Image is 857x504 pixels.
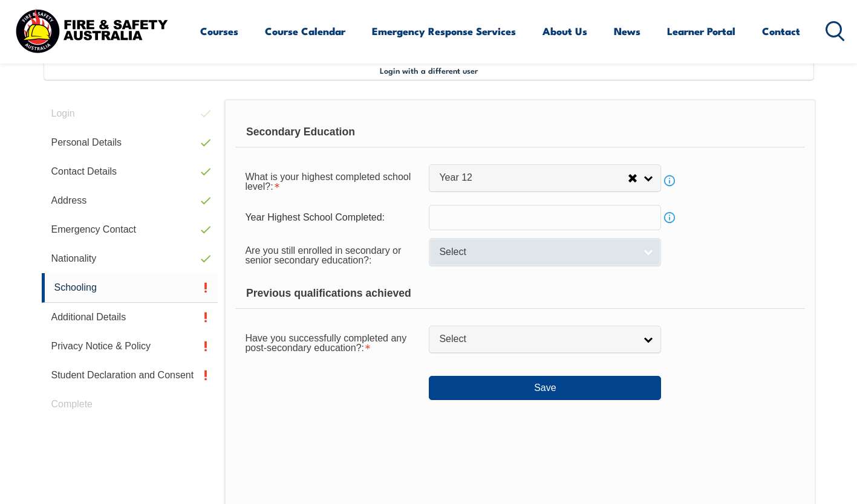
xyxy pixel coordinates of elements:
[667,15,735,47] a: Learner Portal
[429,376,661,400] button: Save
[42,215,218,244] a: Emergency Contact
[380,65,478,75] span: Login with a different user
[265,15,345,47] a: Course Calendar
[245,245,401,265] span: Are you still enrolled in secondary or senior secondary education?:
[439,246,635,259] span: Select
[42,303,218,332] a: Additional Details
[42,244,218,273] a: Nationality
[661,172,678,189] a: Info
[42,186,218,215] a: Address
[429,205,661,230] input: YYYY
[235,164,429,198] div: What is your highest completed school level? is required.
[42,361,218,390] a: Student Declaration and Consent
[200,15,238,47] a: Courses
[235,117,804,147] div: Secondary Education
[245,172,411,192] span: What is your highest completed school level?:
[42,273,218,303] a: Schooling
[42,157,218,186] a: Contact Details
[661,209,678,226] a: Info
[439,172,628,184] span: Year 12
[42,128,218,157] a: Personal Details
[543,15,587,47] a: About Us
[614,15,640,47] a: News
[372,15,516,47] a: Emergency Response Services
[42,332,218,361] a: Privacy Notice & Policy
[245,333,406,353] span: Have you successfully completed any post-secondary education?:
[235,206,429,229] div: Year Highest School Completed:
[235,279,804,309] div: Previous qualifications achieved
[439,333,635,346] span: Select
[235,325,429,359] div: Have you successfully completed any post-secondary education? is required.
[762,15,800,47] a: Contact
